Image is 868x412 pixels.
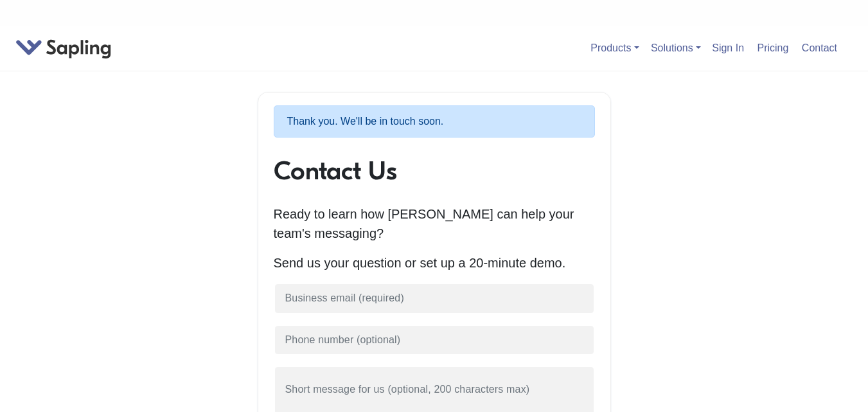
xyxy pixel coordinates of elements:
a: Pricing [752,37,794,58]
a: Sign In [707,37,749,58]
input: Business email (required) [274,283,595,314]
a: Products [590,42,639,53]
p: Thank you. We'll be in touch soon. [274,105,595,138]
input: Phone number (optional) [274,325,595,356]
h1: Contact Us [274,156,595,186]
a: Solutions [651,42,701,53]
a: Contact [797,37,842,58]
p: Send us your question or set up a 20-minute demo. [274,253,595,273]
p: Ready to learn how [PERSON_NAME] can help your team's messaging? [274,204,595,243]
